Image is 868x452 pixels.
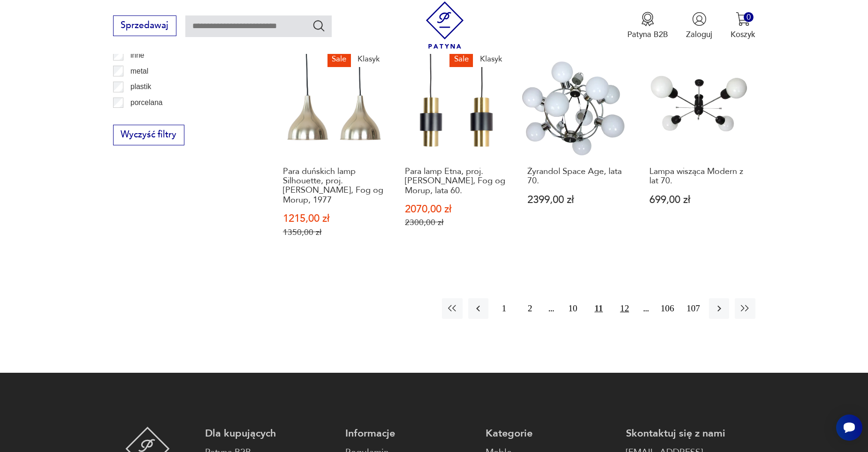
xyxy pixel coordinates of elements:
[649,167,750,186] h3: Lampa wisząca Modern z lat 70.
[405,218,506,227] p: 2300,00 zł
[683,298,703,318] button: 107
[283,167,384,205] h3: Para duńskich lamp Silhouette, proj. [PERSON_NAME], Fog og Morup, 1977
[644,47,755,259] a: Lampa wisząca Modern z lat 70.Lampa wisząca Modern z lat 70.699,00 zł
[686,29,712,40] p: Zaloguj
[588,298,609,318] button: 11
[283,214,384,224] p: 1215,00 zł
[486,427,615,440] p: Kategorie
[400,47,510,259] a: SaleKlasykPara lamp Etna, proj. Jo Hammerborg, Fog og Morup, lata 60.Para lamp Etna, proj. [PERSO...
[113,23,176,30] a: Sprzedawaj
[130,81,151,93] p: plastik
[130,112,154,124] p: porcelit
[692,12,707,26] img: Ikonka użytkownika
[836,414,862,441] iframe: Smartsupp widget button
[205,427,334,440] p: Dla kupujących
[627,29,668,40] p: Patyna B2B
[527,167,628,186] h3: Żyrandol Space Age, lata 70.
[626,427,755,440] p: Skontaktuj się z nami
[113,15,176,36] button: Sprzedawaj
[640,12,655,26] img: Ikona medalu
[522,47,633,259] a: Żyrandol Space Age, lata 70.Żyrandol Space Age, lata 70.2399,00 zł
[405,204,506,214] p: 2070,00 zł
[421,1,469,49] img: Patyna - sklep z meblami i dekoracjami vintage
[527,195,628,205] p: 2399,00 zł
[130,97,163,109] p: porcelana
[686,12,712,40] button: Zaloguj
[283,227,384,237] p: 1350,00 zł
[278,47,388,259] a: SaleKlasykPara duńskich lamp Silhouette, proj. Jo Hammerborg, Fog og Morup, 1977Para duńskich lam...
[130,65,148,77] p: metal
[649,195,750,205] p: 699,00 zł
[130,49,144,61] p: inne
[627,12,668,40] a: Ikona medaluPatyna B2B
[520,298,540,318] button: 2
[731,29,755,40] p: Koszyk
[345,427,474,440] p: Informacje
[615,298,635,318] button: 12
[113,125,184,145] button: Wyczyść filtry
[312,19,326,32] button: Szukaj
[563,298,583,318] button: 10
[744,12,754,22] div: 0
[405,167,506,196] h3: Para lamp Etna, proj. [PERSON_NAME], Fog og Morup, lata 60.
[731,12,755,40] button: 0Koszyk
[627,12,668,40] button: Patyna B2B
[494,298,514,318] button: 1
[736,12,750,26] img: Ikona koszyka
[657,298,678,318] button: 106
